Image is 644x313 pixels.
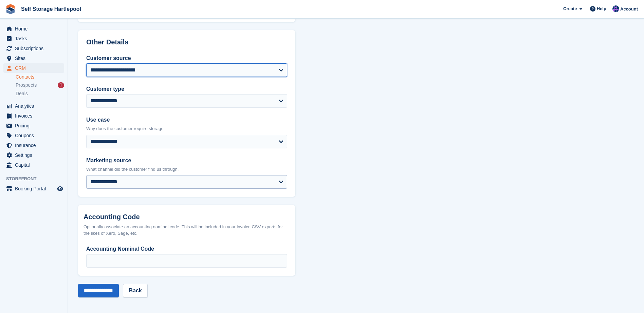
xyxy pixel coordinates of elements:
label: Customer source [86,54,287,62]
span: Capital [15,160,56,170]
a: menu [3,121,64,130]
a: menu [3,111,64,121]
a: menu [3,34,64,43]
a: Prospects 1 [16,82,64,89]
span: Tasks [15,34,56,43]
div: Optionally associate an accounting nominal code. This will be included in your invoice CSV export... [84,224,290,237]
div: 1 [58,82,64,88]
label: Customer type [86,85,287,93]
span: Help [597,5,606,12]
label: Use case [86,116,287,124]
span: Storefront [6,175,68,182]
span: Invoices [15,111,56,121]
span: Sites [15,54,56,63]
span: Insurance [15,141,56,150]
a: menu [3,54,64,63]
a: menu [3,101,64,111]
h2: Accounting Code [84,213,290,221]
a: menu [3,160,64,170]
img: Sean Wood [612,5,619,12]
a: Preview store [56,185,64,193]
a: Deals [16,90,64,97]
span: Prospects [16,82,37,88]
span: Coupons [15,131,56,140]
p: What channel did the customer find us through. [86,166,287,173]
span: Analytics [15,101,56,111]
img: stora-icon-8386f47178a22dfd0bd8f6a31ec36ba5ce8667c1dd55bd0f319d3a0aa187defe.svg [5,4,16,14]
a: menu [3,141,64,150]
span: Create [563,5,577,12]
span: Pricing [15,121,56,130]
label: Accounting Nominal Code [86,245,287,253]
a: menu [3,24,64,34]
span: Settings [15,150,56,160]
a: menu [3,150,64,160]
span: Home [15,24,56,34]
p: Why does the customer require storage. [86,125,287,132]
a: menu [3,131,64,140]
a: menu [3,44,64,53]
span: CRM [15,63,56,73]
h2: Other Details [86,38,287,46]
span: Booking Portal [15,184,56,193]
span: Account [620,6,638,13]
a: menu [3,63,64,73]
label: Marketing source [86,156,287,165]
a: Contacts [16,74,64,80]
a: Self Storage Hartlepool [18,3,84,15]
span: Subscriptions [15,44,56,53]
span: Deals [16,90,28,97]
a: menu [3,184,64,193]
a: Back [123,284,147,297]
